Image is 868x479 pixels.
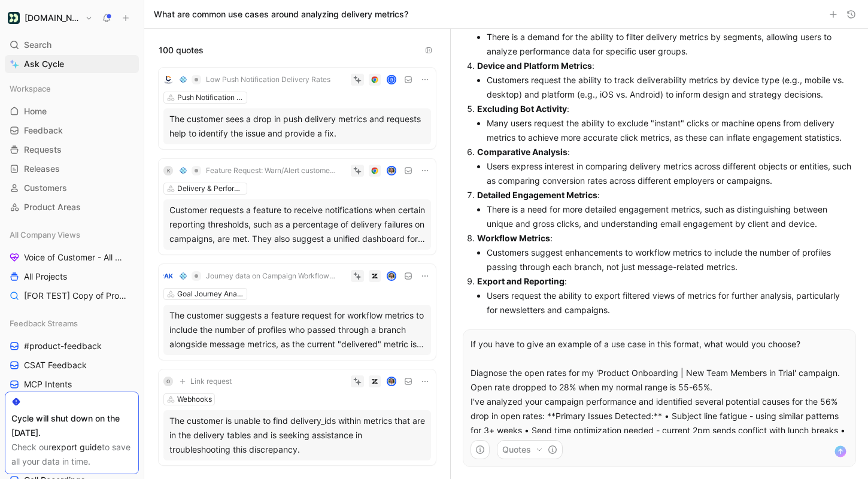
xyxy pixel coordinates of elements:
img: 💠 [180,272,187,280]
a: Ask Cycle [5,55,139,73]
div: Delivery & Performance Monitoring [177,183,244,195]
span: [FOR TEST] Copy of Projects for Discovery [24,290,127,302]
div: Customer requests a feature to receive notifications when certain reporting thresholds, such as a... [169,203,425,246]
button: 💠Feature Request: Warn/Alert customers when certain reporting thresholds are met [GH#1393] [175,163,340,178]
img: logo [163,271,173,281]
h1: What are common use cases around analyzing delivery metrics? [154,8,408,20]
span: Home [24,105,47,117]
div: Feedback Streams [5,314,139,332]
span: Low Push Notification Delivery Rates [206,75,330,84]
div: All Company ViewsVoice of Customer - All AreasAll Projects[FOR TEST] Copy of Projects for Discovery [5,226,139,305]
div: The customer sees a drop in push delivery metrics and requests help to identify the issue and pro... [169,112,425,141]
div: The customer suggests a feature request for workflow metrics to include the number of profiles wh... [169,308,425,351]
a: All Projects [5,268,139,286]
span: CSAT Feedback [24,359,87,371]
span: All Projects [24,271,67,283]
a: [FOR TEST] Copy of Projects for Discovery [5,287,139,305]
a: Releases [5,160,139,178]
button: 💠Journey data on Campaign Workflow Metrics [GH#11621] [175,269,340,283]
img: 💠 [180,76,187,83]
span: Customers [24,182,67,194]
li: There is a need for more detailed engagement metrics, such as distinguishing between unique and g... [487,202,851,231]
span: Workspace [10,83,51,95]
img: Customer.io [8,12,20,24]
li: There is a demand for the ability to filter delivery metrics by segments, allowing users to analy... [487,30,851,59]
div: K [163,166,173,175]
p: If you have to give an example of a use case in this format, what would you choose? Diagnose the ... [471,337,848,395]
h1: [DOMAIN_NAME] [25,13,80,23]
span: Voice of Customer - All Areas [24,251,123,263]
a: export guide [51,442,102,452]
div: All Company Views [5,226,139,244]
span: Feedback [24,125,63,137]
img: avatar [388,378,396,386]
div: B [388,76,396,84]
div: O [163,377,173,386]
p: : [477,59,851,73]
span: Releases [24,163,60,175]
button: Quotes [497,440,563,459]
li: Users request the ability to export filtered views of metrics for further analysis, particularly ... [487,289,851,317]
div: Webhooks [177,393,212,405]
strong: Export and Reporting [477,276,564,286]
span: 100 quotes [159,43,204,57]
span: Product Areas [24,201,81,213]
a: Product Areas [5,198,139,216]
span: Feedback Streams [10,317,78,329]
li: Users express interest in comparing delivery metrics across different objects or entities, such a... [487,159,851,188]
strong: Excluding Bot Activity [477,104,567,114]
p: : [477,231,851,245]
div: Push Notification Delivery [177,92,244,104]
strong: Workflow Metrics [477,233,550,243]
a: Requests [5,141,139,159]
li: Customers suggest enhancements to workflow metrics to include the number of profiles passing thro... [487,245,851,274]
span: Link request [190,377,232,386]
div: Cycle will shut down on the [DATE]. [11,411,132,440]
div: Check our to save all your data in time. [11,440,132,469]
span: Ask Cycle [24,57,64,71]
p: : [477,102,851,116]
span: Feature Request: Warn/Alert customers when certain reporting thresholds are met [GH#1393] [206,166,336,175]
span: Journey data on Campaign Workflow Metrics [GH#11621] [206,271,336,281]
span: MCP Intents [24,378,72,390]
a: CSAT Feedback [5,356,139,374]
span: All Company Views [10,229,80,241]
img: 💠 [180,167,187,174]
button: 💠Low Push Notification Delivery Rates [175,72,335,87]
div: The customer is unable to find delivery_ids within metrics that are in the delivery tables and is... [169,414,425,457]
p: : [477,188,851,202]
p: : [477,274,851,289]
div: Search [5,36,139,54]
img: avatar [388,272,396,280]
li: Many users request the ability to exclude "instant" clicks or machine opens from delivery metrics... [487,116,851,145]
a: Feedback [5,122,139,140]
li: Customers request the ability to track deliverability metrics by device type (e.g., mobile vs. de... [487,73,851,102]
img: logo [163,75,173,84]
img: avatar [388,167,396,175]
a: #product-feedback [5,337,139,355]
span: #product-feedback [24,340,102,352]
strong: Device and Platform Metrics [477,60,592,71]
div: Workspace [5,80,139,98]
p: : [477,145,851,159]
a: Customers [5,179,139,197]
button: Customer.io[DOMAIN_NAME] [5,10,96,26]
a: Home [5,102,139,120]
strong: Comparative Analysis [477,147,567,157]
div: Goal Journey Analysis & Optimization [177,288,244,300]
strong: Detailed Engagement Metrics [477,190,597,200]
a: MCP Intents [5,375,139,393]
span: Requests [24,144,62,156]
span: Search [24,38,51,52]
button: Link request [175,374,236,389]
a: Voice of Customer - All Areas [5,248,139,266]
